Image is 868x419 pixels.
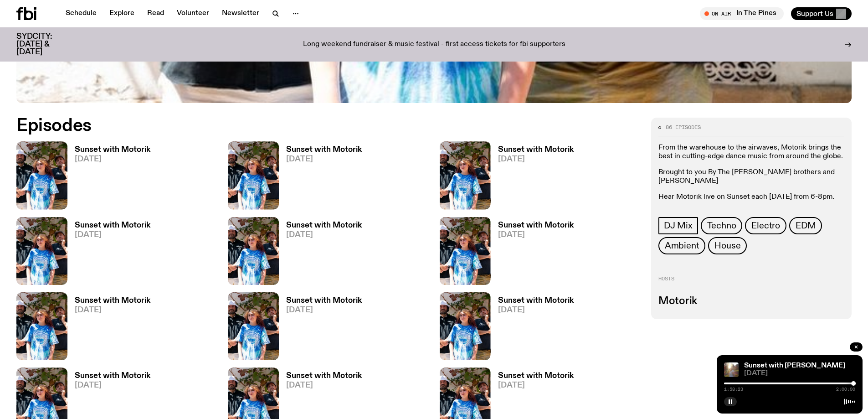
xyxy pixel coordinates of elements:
[701,217,743,234] a: Techno
[440,217,491,285] img: Andrew, Reenie, and Pat stand in a row, smiling at the camera, in dappled light with a vine leafe...
[498,306,574,314] span: [DATE]
[279,222,362,285] a: Sunset with Motorik[DATE]
[104,7,140,20] a: Explore
[75,155,150,163] span: [DATE]
[16,292,67,360] img: Andrew, Reenie, and Pat stand in a row, smiling at the camera, in dappled light with a vine leafe...
[658,237,706,254] a: Ambient
[708,237,747,254] a: House
[286,231,362,239] span: [DATE]
[664,221,693,231] span: DJ Mix
[498,231,574,239] span: [DATE]
[228,217,279,285] img: Andrew, Reenie, and Pat stand in a row, smiling at the camera, in dappled light with a vine leafe...
[67,146,150,209] a: Sunset with Motorik[DATE]
[796,221,816,231] span: EDM
[67,222,150,285] a: Sunset with Motorik[DATE]
[60,7,102,20] a: Schedule
[707,221,736,231] span: Techno
[666,125,701,130] span: 86 episodes
[286,382,362,389] span: [DATE]
[228,292,279,360] img: Andrew, Reenie, and Pat stand in a row, smiling at the camera, in dappled light with a vine leafe...
[286,155,362,163] span: [DATE]
[75,146,150,154] h3: Sunset with Motorik
[75,231,150,239] span: [DATE]
[16,33,75,56] h3: SYDCITY: [DATE] & [DATE]
[303,41,565,49] p: Long weekend fundraiser & music festival - first access tickets for fbi supporters
[658,276,844,287] h2: Hosts
[75,306,150,314] span: [DATE]
[498,297,574,305] h3: Sunset with Motorik
[286,222,362,229] h3: Sunset with Motorik
[658,217,698,234] a: DJ Mix
[286,372,362,380] h3: Sunset with Motorik
[498,222,574,229] h3: Sunset with Motorik
[75,382,150,389] span: [DATE]
[216,7,265,20] a: Newsletter
[440,141,491,209] img: Andrew, Reenie, and Pat stand in a row, smiling at the camera, in dappled light with a vine leafe...
[744,362,845,369] a: Sunset with [PERSON_NAME]
[286,146,362,154] h3: Sunset with Motorik
[658,296,844,306] h3: Motorik
[16,118,570,134] h2: Episodes
[491,297,574,360] a: Sunset with Motorik[DATE]
[791,7,852,20] button: Support Us
[142,7,169,20] a: Read
[228,141,279,209] img: Andrew, Reenie, and Pat stand in a row, smiling at the camera, in dappled light with a vine leafe...
[658,168,844,186] p: Brought to you By The [PERSON_NAME] brothers and [PERSON_NAME]
[498,382,574,389] span: [DATE]
[789,217,822,234] a: EDM
[75,372,150,380] h3: Sunset with Motorik
[836,387,855,392] span: 2:00:00
[751,221,780,231] span: Electro
[75,297,150,305] h3: Sunset with Motorik
[796,10,833,18] span: Support Us
[286,297,362,305] h3: Sunset with Motorik
[16,217,67,285] img: Andrew, Reenie, and Pat stand in a row, smiling at the camera, in dappled light with a vine leafe...
[744,370,855,377] span: [DATE]
[279,146,362,209] a: Sunset with Motorik[DATE]
[714,241,740,251] span: House
[498,372,574,380] h3: Sunset with Motorik
[491,146,574,209] a: Sunset with Motorik[DATE]
[16,141,67,209] img: Andrew, Reenie, and Pat stand in a row, smiling at the camera, in dappled light with a vine leafe...
[171,7,215,20] a: Volunteer
[67,297,150,360] a: Sunset with Motorik[DATE]
[665,241,699,251] span: Ambient
[279,297,362,360] a: Sunset with Motorik[DATE]
[658,144,844,161] p: From the warehouse to the airwaves, Motorik brings the best in cutting-edge dance music from arou...
[498,146,574,154] h3: Sunset with Motorik
[491,222,574,285] a: Sunset with Motorik[DATE]
[658,193,844,202] p: Hear Motorik live on Sunset each [DATE] from 6-8pm.
[75,222,150,229] h3: Sunset with Motorik
[700,7,784,20] button: On AirIn The Pines
[724,387,743,392] span: 1:58:23
[440,292,491,360] img: Andrew, Reenie, and Pat stand in a row, smiling at the camera, in dappled light with a vine leafe...
[286,306,362,314] span: [DATE]
[498,155,574,163] span: [DATE]
[745,217,786,234] a: Electro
